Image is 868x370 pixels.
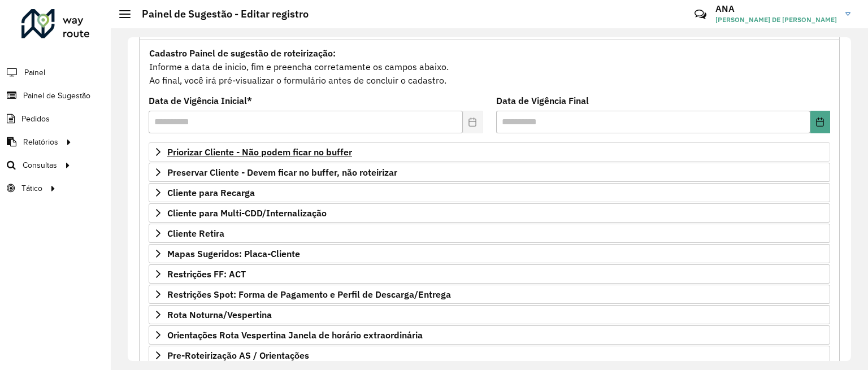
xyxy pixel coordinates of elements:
a: Cliente para Multi-CDD/Internalização [149,203,830,223]
span: Orientações Rota Vespertina Janela de horário extraordinária [167,330,423,339]
span: Cliente para Multi-CDD/Internalização [167,208,327,217]
label: Data de Vigência Final [496,94,589,107]
a: Contato Rápido [688,2,713,27]
a: Orientações Rota Vespertina Janela de horário extraordinária [149,325,830,345]
span: Pre-Roteirização AS / Orientações [167,351,309,360]
span: Priorizar Cliente - Não podem ficar no buffer [167,147,352,156]
button: Choose Date [810,111,830,133]
h2: Painel de Sugestão - Editar registro [131,8,309,20]
span: Relatórios [23,136,58,148]
span: Painel de Sugestão [23,90,90,102]
span: [PERSON_NAME] DE [PERSON_NAME] [715,15,837,25]
div: Informe a data de inicio, fim e preencha corretamente os campos abaixo. Ao final, você irá pré-vi... [149,46,830,88]
a: Priorizar Cliente - Não podem ficar no buffer [149,142,830,162]
a: Pre-Roteirização AS / Orientações [149,346,830,365]
a: Cliente para Recarga [149,183,830,202]
strong: Cadastro Painel de sugestão de roteirização: [149,47,336,59]
span: Painel [24,67,45,79]
span: Restrições FF: ACT [167,269,246,278]
span: Rota Noturna/Vespertina [167,310,272,319]
a: Cliente Retira [149,224,830,243]
span: Tático [21,182,42,194]
span: Mapas Sugeridos: Placa-Cliente [167,249,300,258]
h3: ANA [715,3,837,14]
span: Pedidos [21,113,50,125]
span: Consultas [23,159,57,171]
span: Preservar Cliente - Devem ficar no buffer, não roteirizar [167,168,397,177]
a: Mapas Sugeridos: Placa-Cliente [149,244,830,263]
a: Restrições FF: ACT [149,264,830,284]
span: Restrições Spot: Forma de Pagamento e Perfil de Descarga/Entrega [167,290,451,299]
a: Rota Noturna/Vespertina [149,305,830,324]
a: Restrições Spot: Forma de Pagamento e Perfil de Descarga/Entrega [149,285,830,304]
label: Data de Vigência Inicial [149,94,252,107]
span: Cliente para Recarga [167,188,255,197]
span: Cliente Retira [167,229,224,238]
a: Preservar Cliente - Devem ficar no buffer, não roteirizar [149,163,830,182]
